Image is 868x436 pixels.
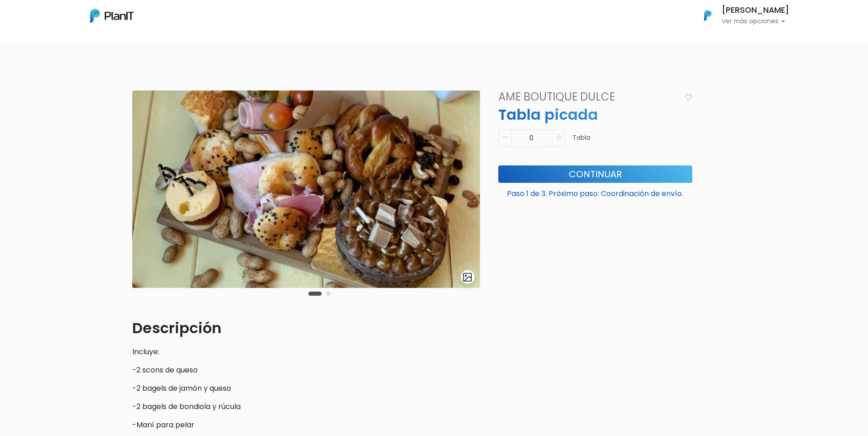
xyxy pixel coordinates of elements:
p: -2 scons de queso [132,365,480,376]
img: gallery-light [462,272,473,282]
button: PlanIt Logo [PERSON_NAME] Ver más opciones [692,4,789,27]
p: Tabla [572,133,590,151]
img: PlanIt Logo [90,9,134,23]
p: Paso 1 de 3. Próximo paso: Coordinación de envío. [498,185,692,199]
p: Ver más opciones [722,18,789,25]
button: Continuar [498,165,692,183]
button: Carousel Page 2 [326,292,330,296]
img: PlanIt Logo [698,5,718,26]
p: Incluye: [132,346,480,357]
p: -2 bagels de bondiola y rúcula [132,401,480,412]
img: 8461A7C7-0DCB-420D-851F-47B0105434E6.jpeg [132,90,480,288]
h6: [PERSON_NAME] [722,6,789,15]
h4: Ame Boutique Dulce [493,90,681,104]
img: heart_icon [685,94,692,101]
p: Tabla picada [493,104,698,126]
p: -Maní para pelar [132,420,480,431]
p: -2 bagels de jamón y queso [132,383,480,394]
button: Carousel Page 1 (Current Slide) [308,292,322,296]
div: Carousel Pagination [306,288,333,299]
p: Descripción [132,317,480,339]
